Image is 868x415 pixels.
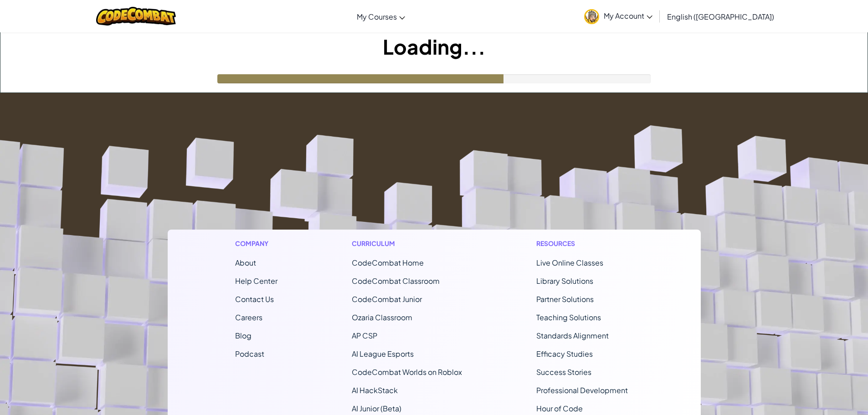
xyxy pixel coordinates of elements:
[235,331,252,340] a: Blog
[235,349,264,359] a: Podcast
[663,4,779,29] a: English ([GEOGRAPHIC_DATA])
[235,313,262,322] a: Careers
[352,258,424,267] span: CodeCombat Home
[536,331,609,340] a: Standards Alignment
[352,313,412,322] a: Ozaria Classroom
[667,12,774,21] span: English ([GEOGRAPHIC_DATA])
[536,404,583,413] a: Hour of Code
[352,294,422,304] a: CodeCombat Junior
[0,32,868,61] h1: Loading...
[536,294,594,304] a: Partner Solutions
[357,12,397,21] span: My Courses
[536,276,593,286] a: Library Solutions
[604,11,652,20] span: My Account
[96,7,176,26] img: CodeCombat logo
[352,331,377,340] a: AP CSP
[536,239,633,248] h1: Resources
[352,4,410,29] a: My Courses
[352,349,414,359] a: AI League Esports
[235,276,277,286] a: Help Center
[352,385,398,395] a: AI HackStack
[536,313,601,322] a: Teaching Solutions
[235,239,277,248] h1: Company
[536,367,591,377] a: Success Stories
[352,239,462,248] h1: Curriculum
[352,367,462,377] a: CodeCombat Worlds on Roblox
[580,2,657,31] a: My Account
[536,258,603,267] a: Live Online Classes
[536,349,593,359] a: Efficacy Studies
[536,385,628,395] a: Professional Development
[352,404,401,413] a: AI Junior (Beta)
[235,294,274,304] span: Contact Us
[235,258,256,267] a: About
[352,276,440,286] a: CodeCombat Classroom
[584,9,599,24] img: avatar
